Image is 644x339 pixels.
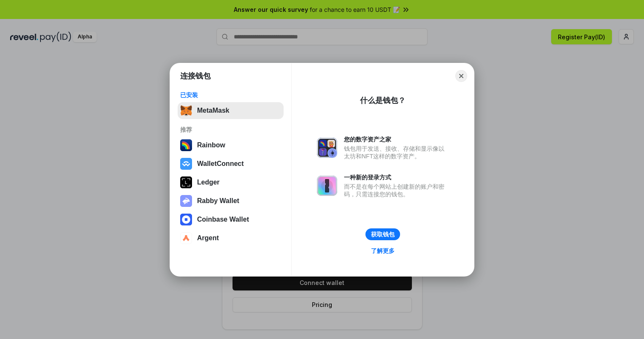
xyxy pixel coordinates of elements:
div: WalletConnect [197,160,244,168]
div: Argent [197,234,219,242]
div: 您的数字资产之家 [344,136,449,143]
div: 而不是在每个网站上创建新的账户和密码，只需连接您的钱包。 [344,183,449,198]
img: svg+xml,%3Csvg%20width%3D%2228%22%20height%3D%2228%22%20viewBox%3D%220%200%2028%2028%22%20fill%3D... [180,232,192,244]
img: svg+xml,%3Csvg%20xmlns%3D%22http%3A%2F%2Fwww.w3.org%2F2000%2Fsvg%22%20fill%3D%22none%22%20viewBox... [317,176,337,196]
button: Rainbow [178,137,284,154]
div: 推荐 [180,126,281,133]
button: MetaMask [178,102,284,119]
div: 钱包用于发送、接收、存储和显示像以太坊和NFT这样的数字资产。 [344,145,449,160]
img: svg+xml,%3Csvg%20width%3D%2228%22%20height%3D%2228%22%20viewBox%3D%220%200%2028%2028%22%20fill%3D... [180,214,192,225]
img: svg+xml,%3Csvg%20width%3D%22120%22%20height%3D%22120%22%20viewBox%3D%220%200%20120%20120%22%20fil... [180,139,192,151]
div: Ledger [197,179,219,186]
img: svg+xml,%3Csvg%20xmlns%3D%22http%3A%2F%2Fwww.w3.org%2F2000%2Fsvg%22%20fill%3D%22none%22%20viewBox... [317,138,337,158]
h1: 连接钱包 [180,71,211,81]
img: svg+xml,%3Csvg%20width%3D%2228%22%20height%3D%2228%22%20viewBox%3D%220%200%2028%2028%22%20fill%3D... [180,158,192,170]
button: WalletConnect [178,155,284,172]
button: Ledger [178,174,284,191]
button: 获取钱包 [365,228,400,240]
div: MetaMask [197,107,229,114]
div: Rainbow [197,141,225,149]
div: 什么是钱包？ [360,95,406,106]
div: 已安装 [180,91,281,99]
img: svg+xml,%3Csvg%20xmlns%3D%22http%3A%2F%2Fwww.w3.org%2F2000%2Fsvg%22%20fill%3D%22none%22%20viewBox... [180,195,192,207]
button: Coinbase Wallet [178,211,284,228]
div: 一种新的登录方式 [344,174,449,181]
button: Close [455,70,467,82]
button: Argent [178,230,284,247]
div: Coinbase Wallet [197,216,249,223]
a: 了解更多 [366,245,400,256]
div: Rabby Wallet [197,197,239,205]
img: svg+xml,%3Csvg%20xmlns%3D%22http%3A%2F%2Fwww.w3.org%2F2000%2Fsvg%22%20width%3D%2228%22%20height%3... [180,176,192,188]
div: 了解更多 [371,247,395,255]
button: Rabby Wallet [178,193,284,209]
div: 获取钱包 [371,231,395,238]
img: svg+xml,%3Csvg%20fill%3D%22none%22%20height%3D%2233%22%20viewBox%3D%220%200%2035%2033%22%20width%... [180,105,192,117]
